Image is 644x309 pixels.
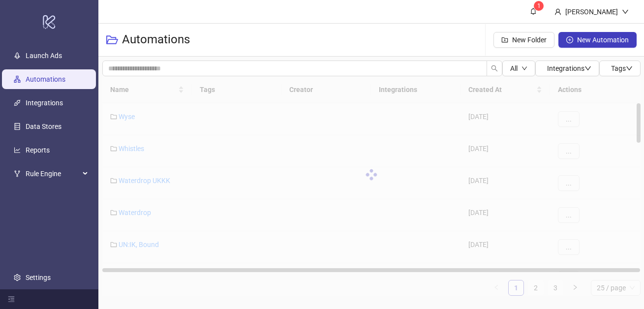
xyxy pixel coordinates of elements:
span: Tags [611,64,633,72]
h3: Automations [122,32,190,48]
span: folder-open [106,34,118,46]
a: Reports [26,146,50,154]
span: down [622,8,629,15]
a: Integrations [26,99,63,107]
div: [PERSON_NAME] [561,6,622,17]
span: Integrations [547,64,591,72]
span: user [554,8,561,15]
span: All [510,64,518,72]
a: Settings [26,274,51,281]
button: Tagsdown [599,61,641,76]
a: Data Stores [26,123,61,130]
span: down [626,65,633,72]
span: Rule Engine [26,164,80,184]
button: New Folder [493,32,554,48]
span: search [491,65,498,72]
span: down [584,65,591,72]
span: New Automation [577,36,629,44]
button: Integrationsdown [535,61,599,76]
span: 1 [537,2,541,9]
span: menu-fold [8,296,15,303]
span: New Folder [512,36,547,44]
button: Alldown [502,61,535,76]
span: folder-add [501,36,508,43]
span: bell [530,8,537,15]
a: Automations [26,75,65,83]
a: Launch Ads [26,52,62,60]
span: down [521,65,527,71]
span: fork [14,170,21,177]
button: New Automation [558,32,637,48]
sup: 1 [534,1,544,11]
span: plus-circle [566,36,573,43]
